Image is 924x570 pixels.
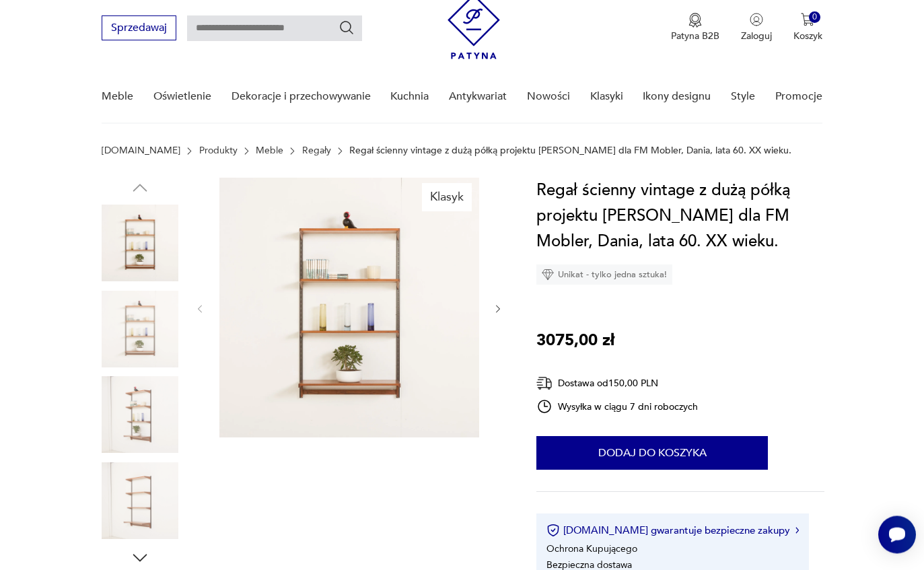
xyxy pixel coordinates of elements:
p: Zaloguj [741,30,772,43]
button: [DOMAIN_NAME] gwarantuje bezpieczne zakupy [546,524,799,538]
a: [DOMAIN_NAME] [102,146,180,157]
a: Promocje [775,71,822,123]
img: Ikona strzałki w prawo [795,528,799,534]
a: Produkty [199,146,238,157]
button: Zaloguj [741,13,772,43]
a: Meble [102,71,133,123]
iframe: Smartsupp widget button [878,516,916,554]
div: 0 [809,12,820,24]
img: Ikona certyfikatu [546,524,560,538]
div: Unikat - tylko jedna sztuka! [536,265,672,285]
div: Dostawa od 150,00 PLN [536,376,698,392]
img: Zdjęcie produktu Regał ścienny vintage z dużą półką projektu Kaia Kristiansena dla FM Mobler, Dan... [102,463,178,540]
img: Ikona diamentu [542,269,554,281]
a: Sprzedawaj [102,25,176,34]
a: Nowości [527,71,570,123]
a: Style [731,71,755,123]
li: Ochrona Kupującego [546,543,637,556]
img: Zdjęcie produktu Regał ścienny vintage z dużą półką projektu Kaia Kristiansena dla FM Mobler, Dan... [102,377,178,454]
img: Ikona medalu [688,13,702,28]
p: Patyna B2B [671,30,719,43]
a: Ikony designu [643,71,711,123]
div: Klasyk [422,184,472,212]
a: Ikona medaluPatyna B2B [671,13,719,43]
p: Regał ścienny vintage z dużą półką projektu [PERSON_NAME] dla FM Mobler, Dania, lata 60. XX wieku. [349,146,791,157]
a: Regały [302,146,331,157]
a: Antykwariat [449,71,507,123]
img: Ikonka użytkownika [750,13,763,27]
a: Dekoracje i przechowywanie [232,71,371,123]
button: Dodaj do koszyka [536,437,768,470]
p: Koszyk [793,30,822,43]
a: Kuchnia [390,71,429,123]
h1: Regał ścienny vintage z dużą półką projektu [PERSON_NAME] dla FM Mobler, Dania, lata 60. XX wieku. [536,178,824,255]
a: Meble [256,146,283,157]
button: 0Koszyk [793,13,822,43]
button: Sprzedawaj [102,16,176,41]
a: Klasyki [590,71,623,123]
img: Zdjęcie produktu Regał ścienny vintage z dużą półką projektu Kaia Kristiansena dla FM Mobler, Dan... [219,178,479,438]
img: Zdjęcie produktu Regał ścienny vintage z dużą półką projektu Kaia Kristiansena dla FM Mobler, Dan... [102,205,178,282]
img: Ikona dostawy [536,376,553,392]
p: 3075,00 zł [536,328,614,354]
a: Oświetlenie [153,71,211,123]
div: Wysyłka w ciągu 7 dni roboczych [536,399,698,415]
button: Patyna B2B [671,13,719,43]
button: Szukaj [339,20,355,36]
img: Ikona koszyka [801,13,814,27]
img: Zdjęcie produktu Regał ścienny vintage z dużą półką projektu Kaia Kristiansena dla FM Mobler, Dan... [102,291,178,368]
